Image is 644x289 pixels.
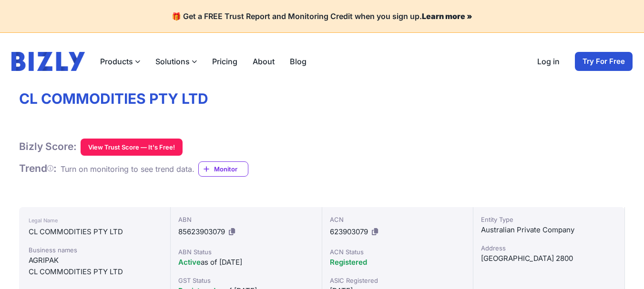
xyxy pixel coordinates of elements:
div: ACN Status [330,247,466,257]
span: Active [178,258,201,267]
span: 85623903079 [178,227,225,236]
div: [GEOGRAPHIC_DATA] 2800 [481,253,617,264]
a: Pricing [212,56,237,67]
div: Legal Name [29,215,161,226]
div: Business names [29,245,161,255]
div: GST Status [178,276,314,285]
span: Registered [330,258,367,267]
div: ABN [178,215,314,224]
div: Turn on monitoring to see trend data. [61,163,194,175]
a: Log in [537,56,560,67]
a: Try For Free [575,52,633,71]
div: ABN Status [178,247,314,257]
div: AGRIPAK [29,255,161,266]
button: Products [100,56,140,67]
h4: 🎁 Get a FREE Trust Report and Monitoring Credit when you sign up. [11,11,633,21]
h1: CL COMMODITIES PTY LTD [19,90,625,108]
button: View Trust Score — It's Free! [81,139,183,156]
a: Monitor [198,161,248,177]
a: Learn more » [422,11,472,21]
div: ASIC Registered [330,276,466,285]
div: ACN [330,215,466,224]
h1: Bizly Score: [19,140,77,153]
div: Entity Type [481,215,617,224]
div: Address [481,243,617,253]
div: CL COMMODITIES PTY LTD [29,226,161,238]
div: as of [DATE] [178,257,314,268]
a: About [253,56,275,67]
span: Monitor [214,164,248,174]
span: 623903079 [330,227,368,236]
a: Blog [290,56,307,67]
h1: Trend : [19,162,57,175]
div: CL COMMODITIES PTY LTD [29,266,161,278]
div: Australian Private Company [481,224,617,236]
button: Solutions [155,56,197,67]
